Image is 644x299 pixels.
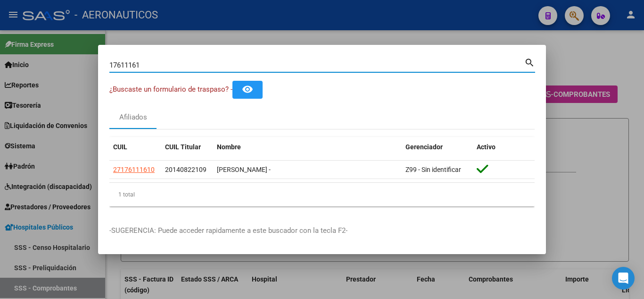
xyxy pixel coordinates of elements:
[405,166,461,173] span: Z99 - Sin identificar
[477,143,495,151] span: Activo
[612,267,635,290] div: Open Intercom Messenger
[213,137,402,157] datatable-header-cell: Nombre
[119,112,147,123] div: Afiliados
[217,164,398,175] div: [PERSON_NAME] -
[109,85,232,94] span: ¿Buscaste un formulario de traspaso? -
[473,137,535,157] datatable-header-cell: Activo
[113,166,155,173] span: 27176111610
[109,225,535,236] p: -SUGERENCIA: Puede acceder rapidamente a este buscador con la tecla F2-
[113,143,127,151] span: CUIL
[405,143,443,151] span: Gerenciador
[217,143,241,151] span: Nombre
[109,183,535,206] div: 1 total
[109,137,161,157] datatable-header-cell: CUIL
[524,56,535,68] mat-icon: search
[402,137,473,157] datatable-header-cell: Gerenciador
[161,137,213,157] datatable-header-cell: CUIL Titular
[165,166,206,173] span: 20140822109
[165,143,201,151] span: CUIL Titular
[242,84,253,95] mat-icon: remove_red_eye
